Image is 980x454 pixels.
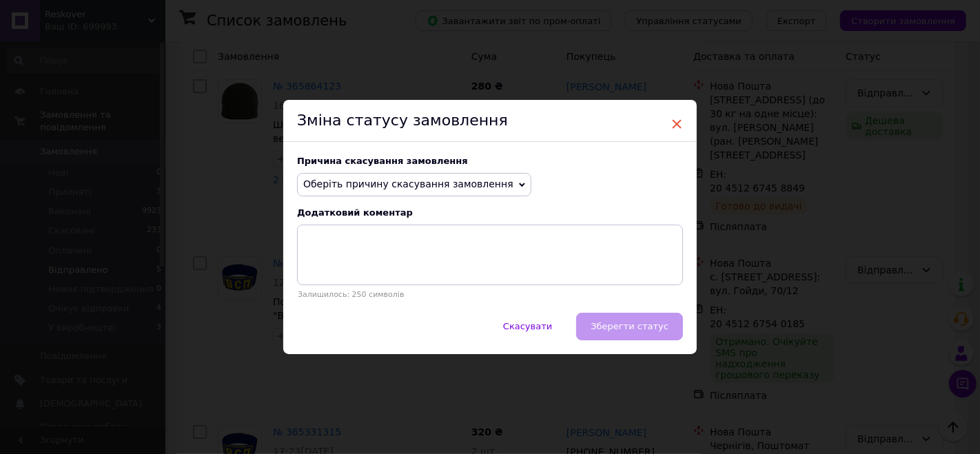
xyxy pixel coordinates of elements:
[297,156,683,166] div: Причина скасування замовлення
[297,207,683,218] div: Додатковий коментар
[503,321,552,331] span: Скасувати
[297,290,683,299] p: Залишилось: 250 символів
[303,178,513,189] span: Оберіть причину скасування замовлення
[671,112,683,136] span: ×
[489,313,566,340] button: Скасувати
[283,100,697,142] div: Зміна статусу замовлення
